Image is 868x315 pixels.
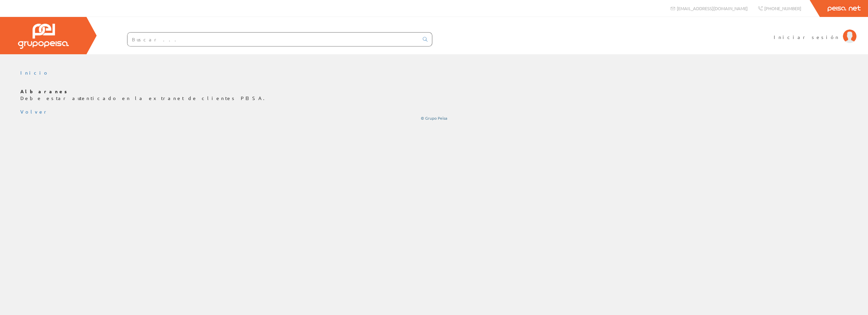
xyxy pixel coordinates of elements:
p: Debe estar autenticado en la extranet de clientes PEISA. [20,88,848,102]
b: Albaranes [20,88,70,94]
a: Volver [20,109,49,115]
div: © Grupo Peisa [20,115,848,121]
a: Iniciar sesión [774,28,856,35]
span: [EMAIL_ADDRESS][DOMAIN_NAME] [677,5,748,11]
input: Buscar ... [127,33,419,46]
img: Grupo Peisa [18,24,69,49]
span: [PHONE_NUMBER] [764,5,801,11]
a: Inicio [20,70,49,76]
span: Iniciar sesión [774,34,840,40]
